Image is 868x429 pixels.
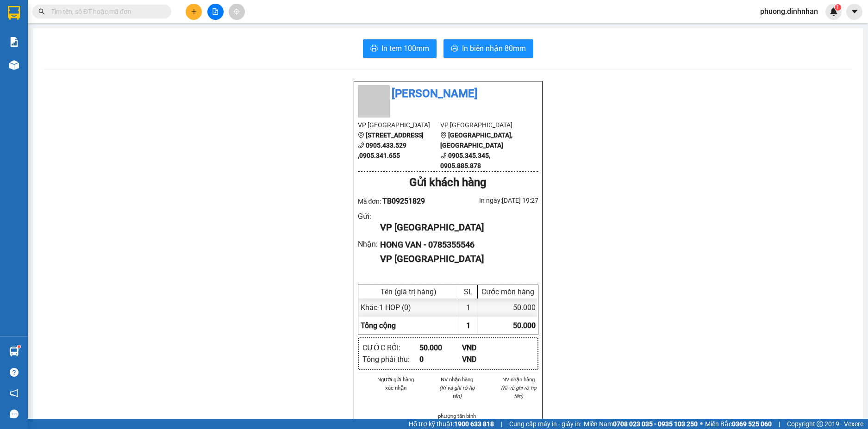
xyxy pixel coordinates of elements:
button: file-add [207,4,224,20]
li: VP [GEOGRAPHIC_DATA] [64,39,123,70]
button: aim [229,4,245,20]
li: [PERSON_NAME] [358,85,538,103]
span: plus [191,8,197,15]
span: TB09251829 [382,197,425,205]
div: VND [462,354,505,365]
div: Cước món hàng [480,287,536,296]
div: Mã đơn: [358,195,448,207]
i: (Kí và ghi rõ họ tên) [501,385,537,399]
span: Miền Bắc [705,419,772,429]
span: notification [10,389,19,398]
div: VP [GEOGRAPHIC_DATA] [380,220,531,235]
li: [PERSON_NAME] [5,5,134,22]
div: 0 [419,354,462,365]
img: warehouse-icon [9,60,19,70]
div: Nhận : [358,238,381,250]
sup: 1 [18,345,20,348]
b: 0905.433.529 ,0905.341.655 [358,142,406,159]
div: Tên (giá trị hàng) [361,287,456,296]
input: Tìm tên, số ĐT hoặc mã đơn [51,6,160,17]
div: VND [462,342,505,354]
div: In ngày: [DATE] 19:27 [448,195,538,205]
strong: 0708 023 035 - 0935 103 250 [613,420,698,428]
span: 1 [836,4,839,11]
div: 1 [459,298,478,317]
button: printerIn biên nhận 80mm [443,39,533,58]
span: Miền Nam [584,419,698,429]
strong: 0369 525 060 [732,420,772,428]
button: caret-down [846,4,862,20]
span: question-circle [10,368,19,377]
span: In biên nhận 80mm [462,43,526,54]
span: phuong.dinhnhan [753,6,825,17]
b: [STREET_ADDRESS] [366,131,424,139]
button: printerIn tem 100mm [363,39,437,58]
div: 50.000 [478,298,538,317]
span: phone [440,152,447,159]
div: Gửi khách hàng [358,174,538,192]
li: phượng tân bình [437,412,477,420]
span: printer [451,44,458,53]
img: solution-icon [9,37,19,47]
span: Tổng cộng [361,321,396,330]
span: 50.000 [513,321,536,330]
span: Hỗ trợ kỹ thuật: [409,419,494,429]
div: Tổng phải thu : [362,354,419,365]
img: icon-new-feature [830,7,838,16]
sup: 1 [835,4,841,11]
span: file-add [212,8,219,15]
div: 50.000 [419,342,462,354]
span: environment [440,132,447,138]
span: In tem 100mm [381,43,429,54]
li: VP [GEOGRAPHIC_DATA] [440,120,523,130]
span: | [501,419,502,429]
div: CƯỚC RỒI : [362,342,419,354]
li: VP [GEOGRAPHIC_DATA] [5,39,64,70]
strong: 1900 633 818 [454,420,494,428]
button: plus [186,4,202,20]
li: Người gửi hàng xác nhận [376,375,416,392]
div: Gửi : [358,211,381,222]
span: phone [358,142,364,149]
span: Khác - 1 HOP (0) [361,303,411,312]
span: caret-down [850,7,859,16]
span: aim [233,8,240,15]
li: NV nhận hàng [437,375,477,384]
span: ⚪️ [700,422,703,426]
span: Cung cấp máy in - giấy in: [509,419,581,429]
b: 0905.345.345, 0905.885.878 [440,152,490,169]
b: [GEOGRAPHIC_DATA], [GEOGRAPHIC_DATA] [440,131,512,149]
span: 1 [466,321,470,330]
li: NV nhận hàng [499,375,538,384]
li: VP [GEOGRAPHIC_DATA] [358,120,441,130]
span: message [10,410,19,418]
div: VP [GEOGRAPHIC_DATA] [380,252,531,266]
span: copyright [817,421,823,427]
span: search [38,8,45,15]
img: logo-vxr [8,6,20,20]
div: SL [462,287,475,296]
span: | [779,419,780,429]
span: printer [370,44,378,53]
span: environment [358,132,364,138]
img: warehouse-icon [9,347,19,356]
i: (Kí và ghi rõ họ tên) [439,385,475,399]
div: HONG VAN - 0785355546 [380,238,531,251]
